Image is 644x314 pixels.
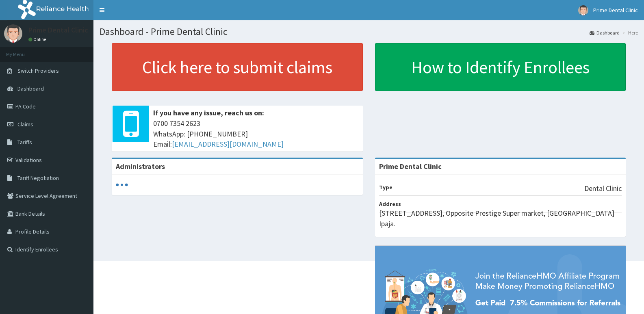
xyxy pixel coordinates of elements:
span: Dashboard [17,85,44,92]
a: [EMAIL_ADDRESS][DOMAIN_NAME] [172,139,284,149]
p: Prime Dental Clinic [28,26,88,34]
strong: Prime Dental Clinic [379,162,442,171]
a: Online [28,37,48,42]
b: Administrators [116,162,165,171]
p: [STREET_ADDRESS], Opposite Prestige Super market, [GEOGRAPHIC_DATA] Ipaja. [379,208,622,229]
b: If you have any issue, reach us on: [153,108,264,117]
img: User Image [4,24,22,43]
h1: Dashboard - Prime Dental Clinic [100,26,638,37]
span: Tariffs [17,139,32,146]
span: Prime Dental Clinic [593,6,638,14]
b: Type [379,184,392,191]
a: How to Identify Enrollees [375,43,626,91]
span: Switch Providers [17,67,59,74]
li: Here [620,29,638,36]
span: Claims [17,121,33,128]
b: Address [379,200,401,208]
p: Dental Clinic [584,183,622,194]
a: Click here to submit claims [112,43,363,91]
img: User Image [578,5,588,15]
span: Tariff Negotiation [17,174,59,182]
svg: audio-loading [116,179,128,191]
span: 0700 7354 2623 WhatsApp: [PHONE_NUMBER] Email: [153,118,359,149]
a: Dashboard [590,29,620,36]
